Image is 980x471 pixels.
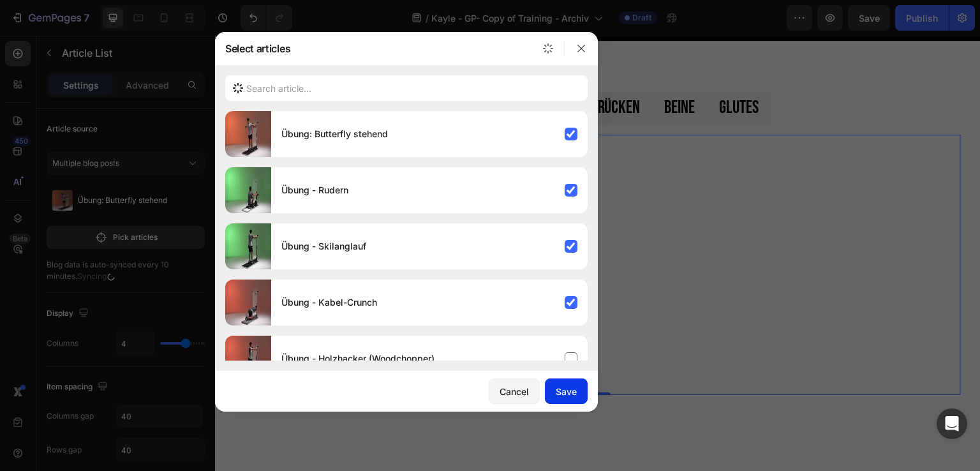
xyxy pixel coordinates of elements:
[500,385,529,398] div: Cancel
[281,239,366,254] h4: Übung - Skilanglauf
[281,351,434,366] h4: Übung - Holzhacker (Woodchopper)
[325,63,359,81] p: Brust
[450,63,480,81] p: Beine
[556,385,577,398] div: Save
[225,75,588,101] input: Search article...
[937,408,967,439] div: Open Intercom Messenger
[225,336,271,382] img: article
[489,378,540,404] button: Cancel
[225,167,271,213] img: article
[20,274,182,287] div: [DATE]
[20,311,182,354] p: Der stehende Butterfly – oft auch stehendes Kabel-Fliegende genannt – ist eine Isolationsübung fü...
[281,295,377,310] h4: Übung - Kabel-Crunch
[225,223,271,269] img: article
[505,63,544,81] p: Glutes
[225,280,271,325] img: article
[36,81,80,93] div: Article List
[281,183,348,198] h4: Übung - Rudern
[222,63,301,81] p: Alle Übungen
[545,378,588,404] button: Save
[20,287,182,304] a: Übung: Butterfly stehend
[383,63,426,81] p: Rücken
[225,111,271,157] img: article
[225,41,290,56] p: Select articles
[281,126,388,142] h4: Übung: Butterfly stehend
